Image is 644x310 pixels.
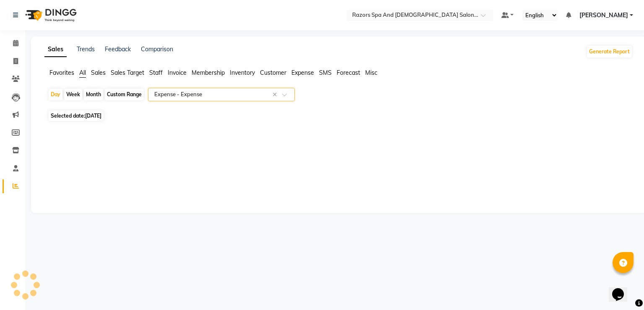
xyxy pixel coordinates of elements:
span: Expense [291,69,314,76]
span: Clear all [273,90,280,99]
span: Misc [365,69,377,76]
span: Staff [149,69,163,76]
span: Forecast [337,69,360,76]
a: Trends [77,45,95,53]
button: Generate Report [587,46,632,58]
div: Week [64,89,82,100]
div: Day [49,89,62,100]
span: Invoice [168,69,187,76]
a: Comparison [141,45,173,53]
img: logo [21,3,79,27]
div: Custom Range [105,89,144,100]
div: Month [84,89,103,100]
span: Membership [192,69,225,76]
span: Selected date: [49,110,104,121]
a: Sales [44,42,67,57]
a: Feedback [105,45,131,53]
span: Inventory [230,69,255,76]
span: All [79,69,86,76]
span: [DATE] [85,113,101,119]
span: Sales [91,69,106,76]
iframe: chat widget [609,276,636,302]
span: Customer [260,69,286,76]
span: Favorites [49,69,74,76]
span: Sales Target [111,69,144,76]
span: [PERSON_NAME] [579,11,628,20]
span: SMS [319,69,332,76]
